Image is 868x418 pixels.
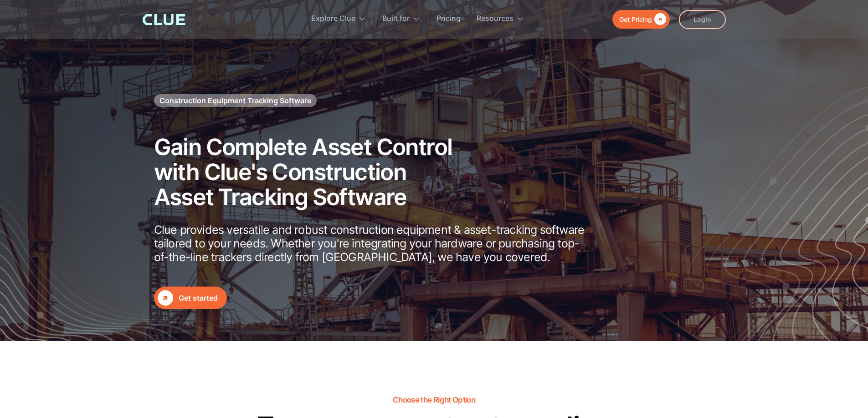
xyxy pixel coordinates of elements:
h2: Choose the Right Option [393,396,475,404]
div: Get Pricing [619,14,652,25]
h1: Construction Equipment Tracking Software [159,96,311,106]
div: Built for [382,5,410,33]
div: Resources [477,5,514,33]
a: Pricing [437,5,461,33]
div:  [158,290,173,306]
p: Clue provides versatile and robust construction equipment & asset-tracking software tailored to y... [154,223,587,264]
div:  [652,14,666,25]
div: Get started [179,292,218,304]
div: Explore Clue [311,5,355,33]
a: Get Pricing [612,10,670,29]
h2: Gain Complete Asset Control with Clue's Construction Asset Tracking Software [154,135,468,210]
a: Login [679,10,726,29]
img: Construction fleet management software [667,71,868,341]
a: Get started [154,287,227,309]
